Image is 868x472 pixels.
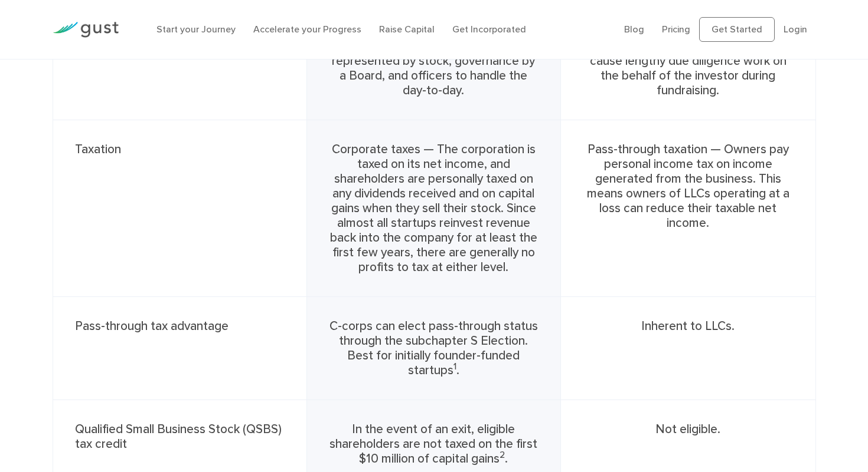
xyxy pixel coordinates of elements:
[53,120,307,297] div: Taxation
[699,17,775,42] a: Get Started
[453,361,456,372] sup: 1
[53,22,119,38] img: Gust Logo
[156,24,236,35] a: Start your Journey
[379,24,435,35] a: Raise Capital
[561,297,815,400] div: Inherent to LLCs.
[253,24,361,35] a: Accelerate your Progress
[500,450,505,460] sup: 2
[452,24,526,35] a: Get Incorporated
[307,120,561,297] div: Corporate taxes — The corporation is taxed on its net income, and shareholders are personally tax...
[561,120,815,297] div: Pass-through taxation — Owners pay personal income tax on income generated from the business. Thi...
[662,24,690,35] a: Pricing
[784,24,807,35] a: Login
[307,297,561,400] div: C-corps can elect pass-through status through the subchapter S Election. Best for initially found...
[53,297,307,400] div: Pass-through tax advantage
[624,24,644,35] a: Blog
